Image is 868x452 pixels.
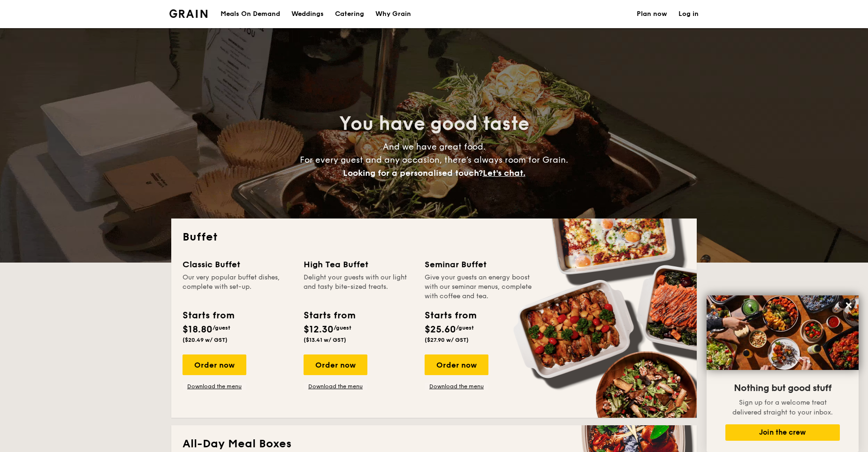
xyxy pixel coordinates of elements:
span: /guest [334,324,351,331]
h2: Buffet [183,230,685,245]
span: ($27.90 w/ GST) [425,337,469,343]
div: Seminar Buffet [425,258,534,271]
button: Close [841,298,856,313]
span: Let's chat. [483,168,525,178]
div: Order now [183,354,246,375]
div: Give your guests an energy boost with our seminar menus, complete with coffee and tea. [425,273,534,301]
span: And we have great food. For every guest and any occasion, there’s always room for Grain. [300,142,568,178]
a: Download the menu [183,383,246,390]
div: Starts from [304,309,355,323]
div: Order now [425,354,488,375]
div: Starts from [183,309,234,323]
div: Classic Buffet [183,258,292,271]
span: Sign up for a welcome treat delivered straight to your inbox. [732,399,833,416]
div: High Tea Buffet [304,258,413,271]
button: Join the crew [725,424,840,441]
span: Nothing but good stuff [734,383,831,394]
a: Download the menu [425,383,488,390]
a: Logotype [169,9,207,18]
span: ($20.49 w/ GST) [183,337,228,343]
a: Download the menu [304,383,367,390]
span: $12.30 [304,324,334,335]
div: Starts from [425,309,476,323]
div: Our very popular buffet dishes, complete with set-up. [183,273,292,301]
span: /guest [456,324,474,331]
h2: All-Day Meal Boxes [183,437,685,452]
span: Looking for a personalised touch? [343,168,483,178]
span: $25.60 [425,324,456,335]
img: Grain [169,9,207,18]
div: Delight your guests with our light and tasty bite-sized treats. [304,273,413,301]
span: ($13.41 w/ GST) [304,337,346,343]
span: $18.80 [183,324,213,335]
span: /guest [213,324,230,331]
img: DSC07876-Edit02-Large.jpeg [707,295,859,370]
div: Order now [304,354,367,375]
span: You have good taste [339,113,529,135]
